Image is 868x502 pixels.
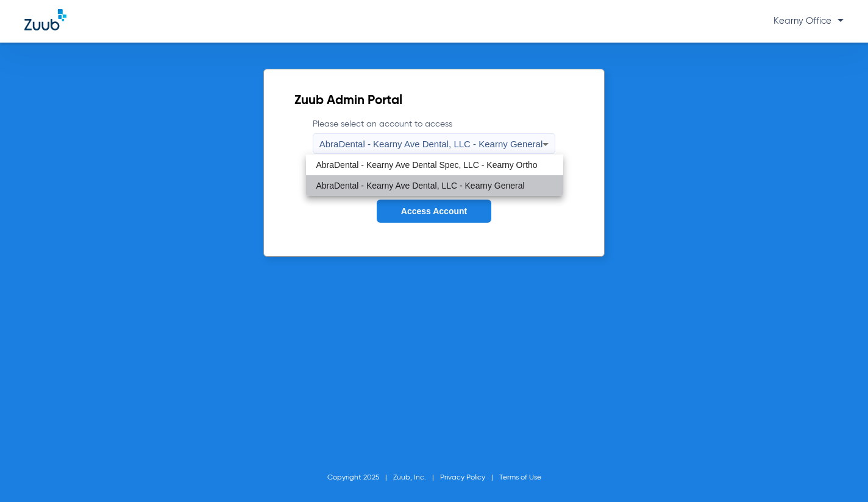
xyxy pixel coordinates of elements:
[24,9,66,30] img: Zuub Logo
[401,206,467,216] span: Access Account
[440,474,485,481] a: Privacy Policy
[807,444,868,502] iframe: Chat Widget
[393,472,440,484] li: Zuub, Inc.
[294,95,574,107] h2: Zuub Admin Portal
[319,139,543,149] span: AbraDental - Kearny Ave Dental, LLC - Kearny General
[377,200,491,223] button: Access Account
[313,118,556,154] label: Please select an account to access
[499,474,541,481] a: Terms of Use
[774,16,844,26] span: Kearny Office
[327,472,393,484] li: Copyright 2025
